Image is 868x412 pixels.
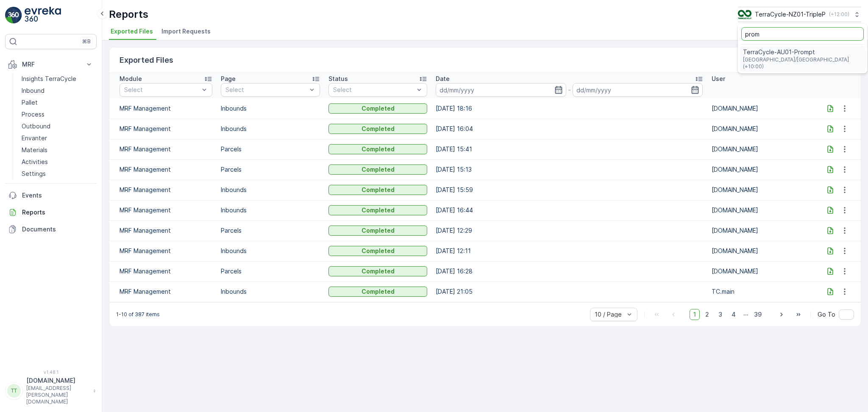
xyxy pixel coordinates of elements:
img: logo_light-DOdMpM7g.png [25,7,61,24]
td: [DATE] 18:16 [431,98,707,119]
p: TerraCycle-NZ01-TripleP [755,10,826,19]
a: Process [18,109,97,120]
button: Completed [328,185,427,195]
button: Completed [328,103,427,114]
td: Parcels [217,139,324,159]
button: Completed [328,144,427,154]
td: MRF Management [109,139,217,159]
td: [DATE] 15:13 [431,159,707,180]
td: MRF Management [109,200,217,220]
td: [DOMAIN_NAME] [707,261,815,281]
p: Outbound [22,122,50,131]
p: Envanter [22,134,47,142]
p: Insights TerraCycle [22,75,76,83]
a: Inbound [18,85,97,97]
button: Completed [328,246,427,256]
td: [DOMAIN_NAME] [707,98,815,119]
td: MRF Management [109,241,217,261]
td: [DATE] 16:44 [431,200,707,220]
button: Completed [328,205,427,215]
p: Completed [362,125,395,133]
span: [GEOGRAPHIC_DATA]/[GEOGRAPHIC_DATA] (+10:00) [743,56,862,70]
p: MRF [22,60,80,69]
p: 1-10 of 387 items [116,311,160,318]
button: TT[DOMAIN_NAME][EMAIL_ADDRESS][PERSON_NAME][DOMAIN_NAME] [5,376,97,405]
p: Reports [22,208,93,217]
img: logo [5,7,22,24]
td: Inbounds [217,281,324,302]
a: Activities [18,156,97,168]
td: [DATE] 21:05 [431,281,707,302]
a: Events [5,187,97,204]
span: Exported Files [111,27,153,36]
p: [DOMAIN_NAME] [26,376,89,385]
td: [DOMAIN_NAME] [707,220,815,241]
p: Process [22,110,45,119]
p: Completed [362,145,395,153]
span: 39 [750,309,765,320]
a: Insights TerraCycle [18,73,97,85]
p: Completed [362,267,395,276]
p: Pallet [22,98,38,107]
td: Inbounds [217,200,324,220]
a: Pallet [18,97,97,109]
td: Inbounds [217,180,324,200]
p: Module [120,75,142,83]
p: Events [22,191,93,200]
td: [DATE] 12:29 [431,220,707,241]
td: MRF Management [109,261,217,281]
span: 3 [715,309,726,320]
p: Completed [362,226,395,235]
a: Settings [18,168,97,180]
p: Settings [22,170,46,178]
td: MRF Management [109,220,217,241]
ul: Menu [738,24,867,73]
td: Inbounds [217,241,324,261]
p: Date [436,75,450,83]
td: [DOMAIN_NAME] [707,159,815,180]
a: Envanter [18,132,97,144]
td: Parcels [217,261,324,281]
p: Reports [109,8,148,21]
p: Completed [362,165,395,174]
input: Search... [741,27,864,41]
p: Materials [22,146,47,154]
span: v 1.48.1 [5,370,97,375]
a: Documents [5,221,97,238]
td: MRF Management [109,159,217,180]
input: dd/mm/yyyy [573,83,703,97]
p: Select [225,86,306,94]
p: Select [333,86,414,94]
p: Completed [362,186,395,194]
td: [DATE] 15:41 [431,139,707,159]
a: Materials [18,144,97,156]
td: [DOMAIN_NAME] [707,119,815,139]
p: User [712,75,725,83]
td: [DATE] 15:59 [431,180,707,200]
p: [EMAIL_ADDRESS][PERSON_NAME][DOMAIN_NAME] [26,385,89,405]
p: Completed [362,247,395,255]
p: Completed [362,104,395,113]
p: Completed [362,287,395,296]
p: Status [328,75,348,83]
a: Reports [5,204,97,221]
span: Import Requests [161,27,211,36]
p: Exported Files [120,54,173,66]
span: 4 [728,309,740,320]
td: [DOMAIN_NAME] [707,139,815,159]
p: Page [221,75,236,83]
button: Completed [328,124,427,134]
td: Inbounds [217,119,324,139]
button: Completed [328,287,427,297]
td: [DATE] 16:04 [431,119,707,139]
span: Go To [818,310,835,319]
button: MRF [5,56,97,73]
p: Select [124,86,199,94]
td: Parcels [217,159,324,180]
p: ( +12:00 ) [829,11,849,18]
td: [DOMAIN_NAME] [707,200,815,220]
td: Inbounds [217,98,324,119]
span: TerraCycle-AU01-Prompt [743,48,862,56]
div: TT [7,384,21,398]
td: MRF Management [109,281,217,302]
